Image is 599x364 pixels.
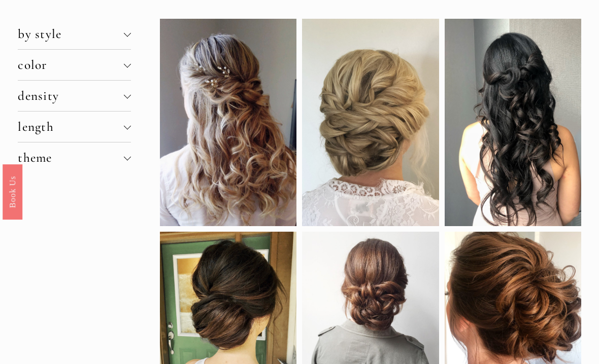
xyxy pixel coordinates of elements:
button: color [18,50,130,80]
button: density [18,81,130,111]
button: by style [18,19,130,49]
button: theme [18,142,130,173]
button: length [18,112,130,142]
span: theme [18,150,123,165]
a: Book Us [3,164,22,220]
span: length [18,119,123,134]
span: color [18,57,123,72]
span: density [18,88,123,103]
span: by style [18,26,123,42]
